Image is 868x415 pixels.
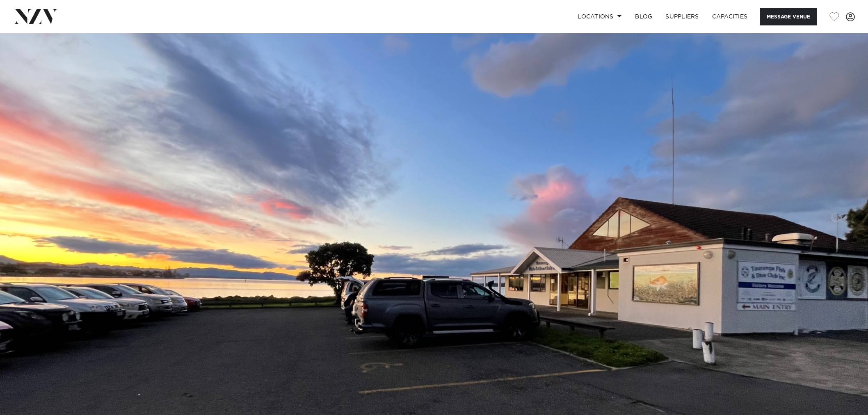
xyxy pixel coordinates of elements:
[13,9,58,24] img: nzv-logo.png
[628,8,659,25] a: BLOG
[760,8,817,25] button: Message Venue
[571,8,628,25] a: Locations
[706,8,754,25] a: Capacities
[659,8,705,25] a: SUPPLIERS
